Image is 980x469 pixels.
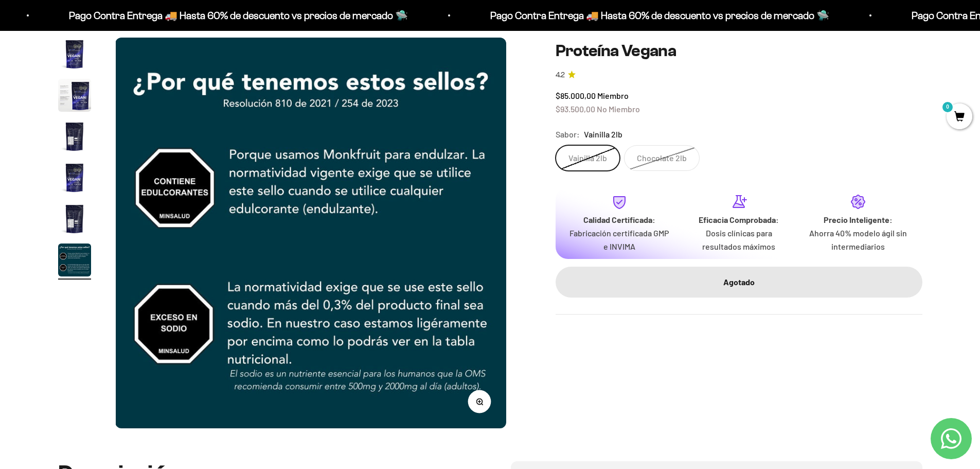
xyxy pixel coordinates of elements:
span: $85.000,00 [556,91,596,100]
p: ¿Qué te haría sentir más seguro de comprar este producto? [12,16,213,40]
span: 4.2 [556,69,565,80]
legend: Sabor: [556,128,580,141]
strong: Precio Inteligente: [824,215,893,224]
span: $93.500,00 [556,103,595,113]
p: Ahorra 40% modelo ágil sin intermediarios [807,227,910,253]
img: Proteína Vegana [58,202,91,235]
span: No Miembro [597,103,640,113]
div: Más información sobre los ingredientes [12,49,213,67]
div: Reseñas de otros clientes [12,70,213,88]
img: Proteína Vegana [58,244,91,276]
h1: Proteína Vegana [556,41,922,61]
div: Agotado [576,275,902,289]
p: Fabricación certificada GMP e INVIMA [568,227,671,253]
img: Proteína Vegana [58,161,91,194]
div: Un video del producto [12,111,213,129]
button: Ir al artículo 6 [58,244,91,280]
a: 4.24.2 de 5.0 estrellas [556,69,922,80]
a: 0 [947,112,972,123]
img: Proteína Vegana [115,38,506,428]
p: Pago Contra Entrega 🚚 Hasta 60% de descuento vs precios de mercado 🛸 [482,7,821,24]
mark: 0 [941,101,954,113]
button: Ir al artículo 5 [58,202,91,238]
span: Vainilla 2lb [584,128,622,141]
button: Agotado [556,267,922,298]
span: Enviar [168,154,212,172]
button: Enviar [167,154,213,172]
p: Pago Contra Entrega 🚚 Hasta 60% de descuento vs precios de mercado 🛸 [61,7,400,24]
strong: Calidad Certificada: [583,215,655,224]
div: Una promoción especial [12,90,213,108]
img: Proteína Vegana [58,120,91,153]
img: Proteína Vegana [58,79,91,112]
div: Un mejor precio [12,131,213,149]
span: Miembro [597,91,629,100]
p: Dosis clínicas para resultados máximos [687,227,790,253]
img: Proteína Vegana [58,38,91,71]
button: Ir al artículo 4 [58,161,91,197]
button: Ir al artículo 1 [58,38,91,74]
button: Ir al artículo 3 [58,120,91,156]
button: Ir al artículo 2 [58,79,91,115]
strong: Eficacia Comprobada: [699,215,779,224]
